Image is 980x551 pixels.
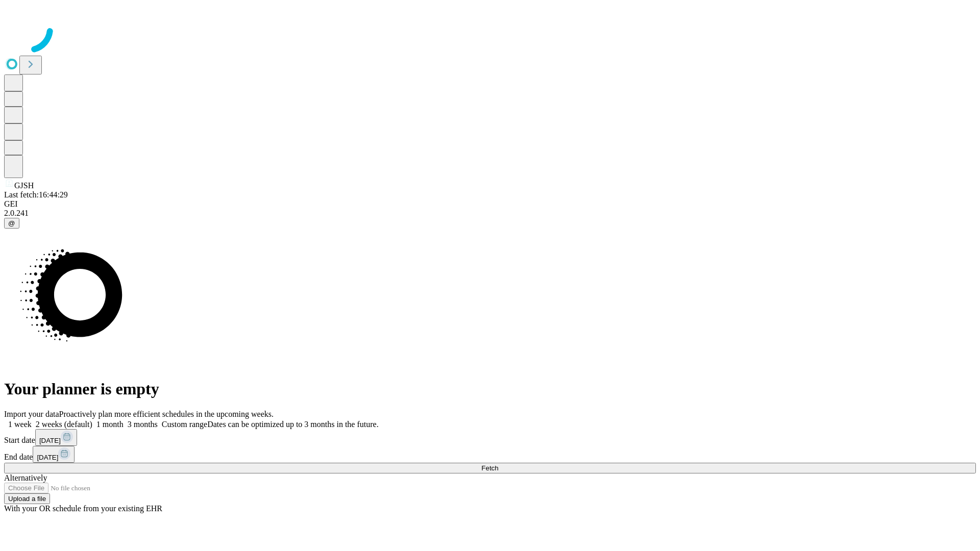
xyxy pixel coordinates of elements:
[207,420,378,429] span: Dates can be optimized up to 3 months in the future.
[4,504,162,513] span: With your OR schedule from your existing EHR
[39,437,61,444] span: [DATE]
[4,473,47,482] span: Alternatively
[4,209,976,218] div: 2.0.241
[4,493,50,504] button: Upload a file
[4,429,976,446] div: Start date
[59,410,274,418] span: Proactively plan more efficient schedules in the upcoming weeks.
[481,464,498,472] span: Fetch
[4,218,19,229] button: @
[4,446,976,463] div: End date
[162,420,207,429] span: Custom range
[33,446,75,463] button: [DATE]
[4,190,68,199] span: Last fetch: 16:44:29
[128,420,158,429] span: 3 months
[4,463,976,473] button: Fetch
[37,454,58,461] span: [DATE]
[35,429,77,446] button: [DATE]
[8,420,32,429] span: 1 week
[4,199,976,209] div: GEI
[4,380,976,398] h1: Your planner is empty
[4,410,59,418] span: Import your data
[14,181,34,190] span: GJSH
[36,420,92,429] span: 2 weeks (default)
[8,219,15,227] span: @
[96,420,124,429] span: 1 month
